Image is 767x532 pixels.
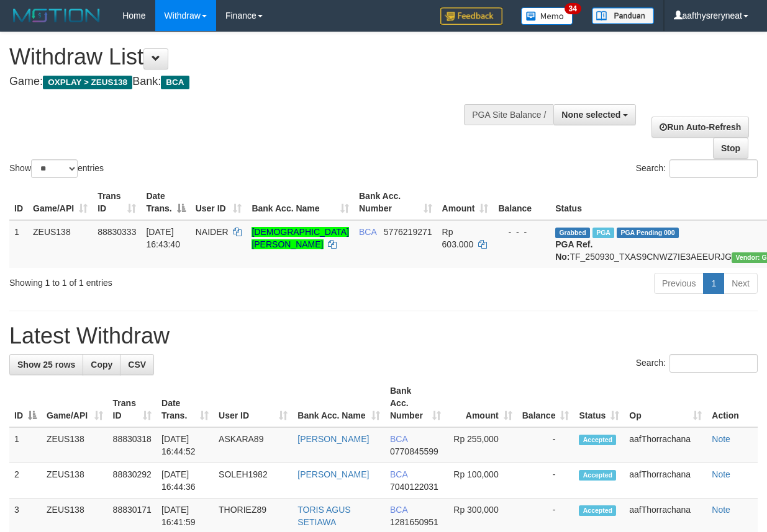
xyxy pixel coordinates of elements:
span: BCA [390,434,407,444]
div: - - - [498,226,545,238]
a: [PERSON_NAME] [297,434,369,444]
div: Showing 1 to 1 of 1 entries [9,272,311,289]
label: Search: [636,159,758,178]
a: [PERSON_NAME] [297,469,369,479]
th: Trans ID: activate to sort column ascending [93,185,141,220]
img: MOTION_logo.png [9,6,104,25]
th: Bank Acc. Number: activate to sort column ascending [385,379,446,427]
th: Amount: activate to sort column ascending [437,185,494,220]
a: Note [712,434,730,444]
td: SOLEH1982 [214,463,293,499]
span: BCA [161,76,189,89]
img: Button%20Memo.svg [521,7,573,25]
th: Action [707,379,758,427]
label: Search: [636,354,758,373]
td: - [517,463,574,499]
th: Date Trans.: activate to sort column ascending [157,379,214,427]
span: Accepted [579,435,616,445]
th: Bank Acc. Name: activate to sort column ascending [247,185,354,220]
th: Bank Acc. Name: activate to sort column ascending [293,379,385,427]
th: Balance: activate to sort column ascending [517,379,574,427]
span: 34 [565,3,581,14]
h1: Latest Withdraw [9,324,758,348]
button: None selected [553,104,636,125]
td: [DATE] 16:44:36 [157,463,214,499]
th: Op: activate to sort column ascending [624,379,707,427]
img: panduan.png [592,7,654,24]
span: CSV [128,360,146,370]
th: User ID: activate to sort column ascending [214,379,293,427]
a: Note [712,505,730,515]
span: Copy [91,360,112,370]
th: User ID: activate to sort column ascending [191,185,247,220]
td: ZEUS138 [42,427,108,463]
span: 88830333 [98,227,136,237]
td: 1 [9,427,42,463]
a: Previous [654,273,704,294]
span: OXPLAY > ZEUS138 [43,76,132,89]
td: 1 [9,220,28,268]
span: Accepted [579,470,616,481]
td: 88830318 [108,427,157,463]
td: ASKARA89 [214,427,293,463]
a: Note [712,469,730,479]
input: Search: [669,159,758,178]
td: [DATE] 16:44:52 [157,427,214,463]
th: Balance [493,185,550,220]
a: Next [724,273,758,294]
th: ID [9,185,28,220]
span: Copy 0770845599 to clipboard [390,446,438,456]
td: Rp 100,000 [446,463,517,499]
td: aafThorrachana [624,463,707,499]
td: ZEUS138 [28,220,93,268]
th: Game/API: activate to sort column ascending [42,379,108,427]
a: Run Auto-Refresh [651,117,749,138]
span: Rp 603.000 [442,227,474,249]
th: Date Trans.: activate to sort column descending [141,185,190,220]
span: BCA [390,505,407,515]
td: 2 [9,463,42,499]
td: Rp 255,000 [446,427,517,463]
span: Copy 7040122031 to clipboard [390,482,438,492]
a: CSV [120,354,154,375]
th: ID: activate to sort column descending [9,379,42,427]
td: aafThorrachana [624,427,707,463]
th: Amount: activate to sort column ascending [446,379,517,427]
div: PGA Site Balance / [464,104,553,125]
h4: Game: Bank: [9,76,499,88]
span: Marked by aafsolysreylen [592,228,614,238]
span: Copy 1281650951 to clipboard [390,517,438,527]
td: - [517,427,574,463]
img: Feedback.jpg [440,7,502,25]
span: Copy 5776219271 to clipboard [384,227,432,237]
th: Bank Acc. Number: activate to sort column ascending [354,185,437,220]
th: Game/API: activate to sort column ascending [28,185,93,220]
th: Status: activate to sort column ascending [574,379,624,427]
input: Search: [669,354,758,373]
a: Copy [83,354,120,375]
span: Grabbed [555,228,590,238]
td: ZEUS138 [42,463,108,499]
a: 1 [703,273,724,294]
span: BCA [390,469,407,479]
label: Show entries [9,159,104,178]
span: BCA [359,227,376,237]
h1: Withdraw List [9,45,499,69]
span: Accepted [579,505,616,516]
span: None selected [561,110,620,120]
th: Trans ID: activate to sort column ascending [108,379,157,427]
span: Show 25 rows [17,360,75,370]
span: PGA Pending [617,228,679,238]
a: Stop [713,138,748,159]
span: NAIDER [196,227,229,237]
b: PGA Ref. No: [555,239,592,262]
select: Showentries [31,159,78,178]
td: 88830292 [108,463,157,499]
a: [DEMOGRAPHIC_DATA][PERSON_NAME] [252,227,349,249]
a: Show 25 rows [9,354,83,375]
a: TORIS AGUS SETIAWA [297,505,350,527]
span: [DATE] 16:43:40 [146,227,180,249]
